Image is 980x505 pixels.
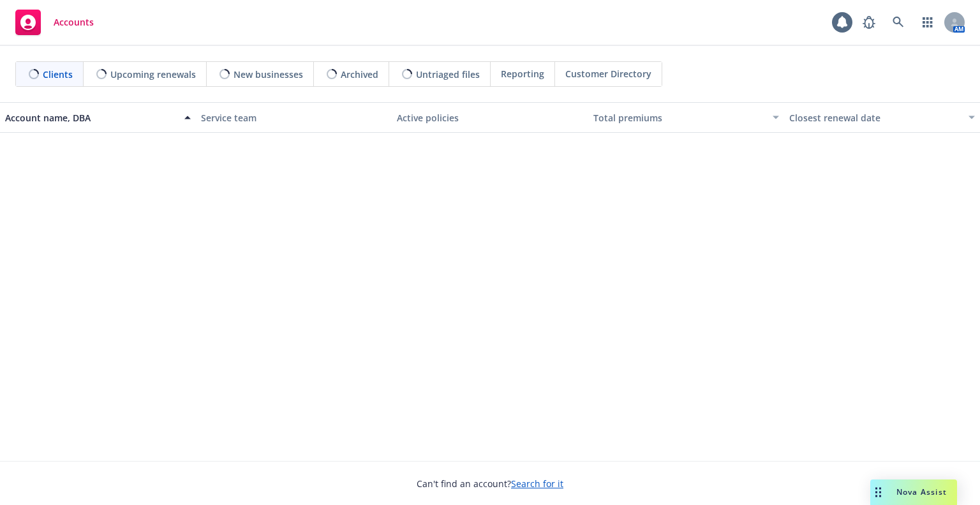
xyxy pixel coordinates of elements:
a: Search for it [511,478,563,490]
div: Active policies [397,111,583,124]
span: New businesses [234,68,303,81]
span: Upcoming renewals [110,68,196,81]
a: Accounts [10,4,99,40]
span: Nova Assist [896,486,947,497]
span: Accounts [54,17,94,27]
span: Untriaged files [416,68,480,81]
button: Total premiums [588,102,784,133]
span: Can't find an account? [417,477,563,490]
div: Closest renewal date [789,111,961,124]
span: Clients [43,68,73,81]
span: Reporting [501,67,544,80]
button: Closest renewal date [784,102,980,133]
div: Service team [201,111,387,124]
div: Total premiums [593,111,765,124]
button: Active policies [392,102,588,133]
button: Service team [196,102,392,133]
div: Drag to move [870,479,886,505]
div: Account name, DBA [5,111,177,124]
a: Search [886,10,911,35]
span: Archived [341,68,378,81]
span: Customer Directory [565,67,651,80]
a: Switch app [915,10,940,35]
a: Report a Bug [856,10,882,35]
button: Nova Assist [870,479,957,505]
